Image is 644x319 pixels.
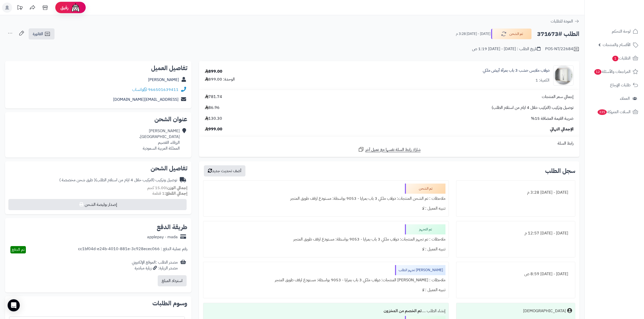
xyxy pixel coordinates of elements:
img: 1733064246-1-90x90.jpg [553,65,573,86]
div: مصدر الطلب :الموقع الإلكتروني [132,260,178,271]
div: ملاحظات : [PERSON_NAME] المنتجات: دولاب ملكي 3 باب بمرايا - 9053 بواسطة: مستودع ارفف طويق المتجر [206,275,445,285]
div: إنشاء الطلب .... [206,306,445,316]
div: تنبيه العميل : لا [206,244,445,254]
a: المراجعات والأسئلة12 [588,66,641,78]
h2: طريقة الدفع [157,224,187,230]
div: 899.00 [205,69,222,74]
div: تاريخ الطلب : [DATE] - [DATE] 1:19 ص [472,46,541,52]
div: تنبيه العميل : لا [206,285,445,295]
span: رفيق [60,5,68,11]
div: تم الشحن [405,184,445,194]
img: logo-2.png [610,13,639,24]
span: السلات المتروكة [597,108,631,115]
h2: الطلب #371673 [537,29,579,39]
span: 130.30 [205,116,222,122]
div: الكمية: 1 [535,77,549,83]
div: [DATE] - [DATE] 3:28 م [459,188,572,197]
span: توصيل وتركيب (التركيب خلال 4 ايام من استلام الطلب) [492,105,574,111]
strong: إجمالي الوزن: [166,185,187,191]
a: [PERSON_NAME] [148,77,179,83]
a: دولاب ملابس خشب 3 باب بمرآة أبيض ملكي [483,68,549,73]
span: الفاتورة [33,31,43,37]
span: 12 [594,69,601,75]
span: 781.74 [205,94,222,100]
div: الوحدة: 899.00 [205,76,235,82]
a: شارك رابط السلة نفسها مع عميل آخر [358,146,421,153]
div: [DEMOGRAPHIC_DATA] [523,308,566,314]
div: [DATE] - [DATE] 8:59 ص [459,269,572,279]
h2: تفاصيل العميل [9,65,187,71]
div: رقم عملية الدفع : cc1bf04d-e24b-4010-881e-3c928ecec066 [78,246,187,253]
span: العملاء [620,95,630,102]
a: الفاتورة [29,28,55,39]
div: POS-NT/22684 [545,46,579,52]
div: [DATE] - [DATE] 12:57 م [459,228,572,238]
div: ملاحظات : تم تجهيز المنتجات: دولاب ملكي 3 باب بمرايا - 9053 بواسطة: مستودع ارفف طويق المتجر [206,234,445,244]
div: applepay - mada [147,234,178,240]
div: تنبيه العميل : لا [206,204,445,213]
a: تحديثات المنصة [13,3,26,14]
span: تم الدفع [12,247,25,253]
span: المراجعات والأسئلة [594,68,631,75]
div: توصيل وتركيب (التركيب خلال 4 ايام من استلام الطلب) [59,177,177,183]
a: العودة للطلبات [551,18,579,24]
h2: تفاصيل الشحن [9,165,187,171]
small: 1 قطعة [152,190,187,196]
div: تم التجهيز [405,224,445,234]
img: ai-face.png [70,3,81,13]
span: 1 [612,56,618,61]
div: ملاحظات : تم الشحن المنتجات: دولاب ملكي 3 باب بمرايا - 9053 بواسطة: مستودع ارفف طويق المتجر [206,194,445,204]
strong: إجمالي القطع: [165,190,187,196]
button: إصدار بوليصة الشحن [8,199,187,210]
div: Open Intercom Messenger [8,299,20,311]
button: تم الشحن [491,29,532,39]
span: الإجمالي النهائي [550,126,574,132]
span: الأقسام والمنتجات [603,41,631,48]
h3: سجل الطلب [545,168,575,174]
a: 966501639411 [148,87,178,93]
span: طلبات الإرجاع [610,82,631,89]
h2: عنوان الشحن [9,116,187,122]
span: العودة للطلبات [551,18,573,24]
span: ( طرق شحن مخصصة ) [59,177,95,183]
small: [DATE] - [DATE] 3:28 م [456,31,490,36]
span: 86.96 [205,105,220,111]
span: لوحة التحكم [612,28,631,35]
span: إجمالي سعر المنتجات [542,94,574,100]
div: مصدر الزيارة: زيارة مباشرة [132,265,178,271]
b: تم الخصم من المخزون [384,308,422,314]
div: [PERSON_NAME] [GEOGRAPHIC_DATA]، الزرقاء، القصيم المملكة العربية السعودية [139,128,180,151]
span: الطلبات [612,55,631,62]
span: 335 [598,109,607,115]
button: أضف تحديث جديد [204,165,245,176]
a: الطلبات1 [588,52,641,64]
span: ضريبة القيمة المضافة 15% [531,116,574,122]
a: طلبات الإرجاع [588,79,641,91]
a: واتساب [132,87,147,93]
small: 15.00 كجم [147,185,187,191]
div: [PERSON_NAME] تجهيز الطلب [395,265,445,275]
a: لوحة التحكم [588,25,641,37]
span: 999.00 [205,126,222,132]
a: السلات المتروكة335 [588,106,641,118]
button: استرداد المبلغ [158,275,187,286]
div: رابط السلة [201,141,577,146]
a: [EMAIL_ADDRESS][DOMAIN_NAME] [113,96,178,103]
span: شارك رابط السلة نفسها مع عميل آخر [365,147,421,153]
a: العملاء [588,92,641,105]
h2: وسوم الطلبات [9,300,187,306]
